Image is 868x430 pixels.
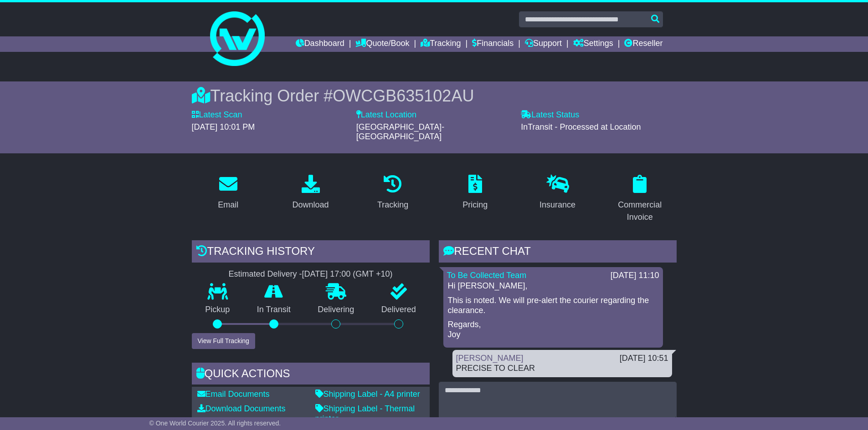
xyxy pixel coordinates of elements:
[457,172,493,214] a: Pricing
[539,199,575,211] div: Insurance
[315,390,420,399] a: Shipping Label - A4 printer
[534,172,581,214] a: Insurance
[521,122,641,132] span: InTransit - Processed at Location
[212,172,244,214] a: Email
[315,404,415,423] a: Shipping Label - Thermal printer
[456,354,524,363] a: [PERSON_NAME]
[368,305,430,315] p: Delivered
[356,110,416,120] label: Latest Location
[447,271,527,280] a: To Be Collected Team
[149,420,281,427] span: © One World Courier 2025. All rights reserved.
[624,36,663,52] a: Reseller
[197,404,286,413] a: Download Documents
[192,269,430,279] div: Estimated Delivery -
[192,240,430,265] div: Tracking history
[525,36,562,52] a: Support
[304,305,368,315] p: Delivering
[333,86,474,105] span: OWCGB635102AU
[421,36,461,52] a: Tracking
[192,110,242,120] label: Latest Scan
[371,172,414,214] a: Tracking
[521,110,579,120] label: Latest Status
[243,305,304,315] p: In Transit
[296,36,344,52] a: Dashboard
[573,36,613,52] a: Settings
[286,172,334,214] a: Download
[377,199,408,211] div: Tracking
[192,305,244,315] p: Pickup
[472,36,514,52] a: Financials
[603,172,677,227] a: Commercial Invoice
[355,36,409,52] a: Quote/Book
[192,122,255,132] span: [DATE] 10:01 PM
[192,333,255,349] button: View Full Tracking
[448,296,658,315] p: This is noted. We will pre-alert the courier regarding the clearance.
[462,199,488,211] div: Pricing
[609,199,671,223] div: Commercial Invoice
[192,86,677,106] div: Tracking Order #
[302,269,393,279] div: [DATE] 17:00 (GMT +10)
[292,199,329,211] div: Download
[620,354,668,364] div: [DATE] 10:51
[448,320,658,339] p: Regards, Joy
[448,281,658,291] p: Hi [PERSON_NAME],
[197,390,270,399] a: Email Documents
[192,363,430,387] div: Quick Actions
[218,199,238,211] div: Email
[611,271,659,281] div: [DATE] 11:10
[439,240,677,265] div: RECENT CHAT
[456,364,668,374] div: PRECISE TO CLEAR
[356,122,444,142] span: [GEOGRAPHIC_DATA]-[GEOGRAPHIC_DATA]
